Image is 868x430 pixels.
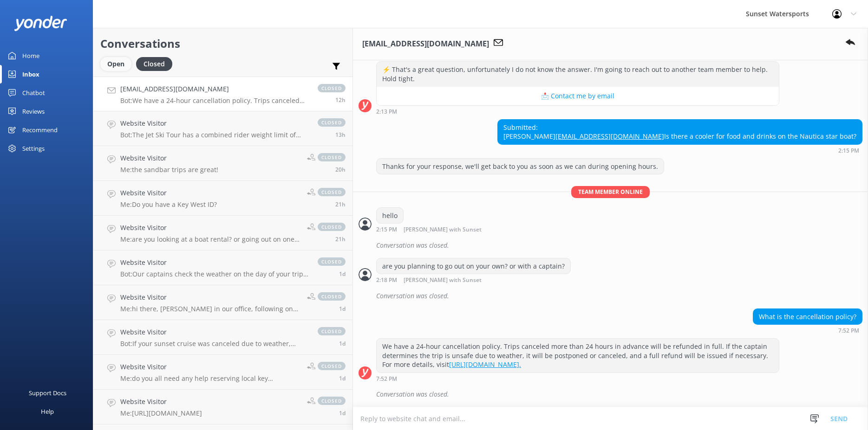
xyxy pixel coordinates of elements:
[318,84,346,92] span: closed
[120,327,308,337] h4: Website Visitor
[376,109,397,115] strong: 2:13 PM
[120,257,308,268] h4: Website Visitor
[22,65,39,83] div: Inbox
[339,409,346,417] span: Sep 12 2025 02:10pm (UTC -05:00) America/Cancun
[498,120,862,144] div: Submitted: [PERSON_NAME] Is there a cooler for food and drinks on the Nautica star boat?
[339,340,346,347] span: Sep 12 2025 05:52pm (UTC -05:00) America/Cancun
[22,121,58,139] div: Recommend
[404,277,482,283] span: [PERSON_NAME] with Sunset
[377,159,664,174] div: Thanks for your response, we'll get back to you as soon as we can during opening hours.
[376,276,571,283] div: Sep 13 2025 01:18pm (UTC -05:00) America/Cancun
[120,235,300,244] p: Me: are you looking at a boat rental? or going out on one of our excursions?
[318,362,346,370] span: closed
[14,16,67,31] img: yonder-white-logo.png
[753,309,862,325] div: What is the cancellation policy?
[120,270,308,278] p: Bot: Our captains check the weather on the day of your trip. If conditions are unsafe, the trip w...
[377,258,570,274] div: are you planning to go out on your own? or with a captain?
[359,237,862,253] div: 2025-09-13T18:16:30.711
[120,409,202,417] p: Me: [URL][DOMAIN_NAME]
[376,386,862,402] div: Conversation was closed.
[120,131,308,139] p: Bot: The Jet Ski Tour has a combined rider weight limit of 500 lbs per jet ski. If you have any c...
[377,62,779,86] div: ⚡ That's a great question, unfortunately I do not know the answer. I'm going to reach out to anot...
[318,327,346,335] span: closed
[753,327,862,334] div: Sep 13 2025 06:52pm (UTC -05:00) America/Cancun
[120,305,300,313] p: Me: hi there, [PERSON_NAME] in our office, following on from our chat bot - when are you going to...
[22,102,45,121] div: Reviews
[100,35,346,52] h2: Conversations
[318,118,346,127] span: closed
[335,166,346,173] span: Sep 13 2025 11:17am (UTC -05:00) America/Cancun
[136,58,177,69] a: Closed
[100,58,136,69] a: Open
[100,57,131,71] div: Open
[376,288,862,304] div: Conversation was closed.
[318,257,346,266] span: closed
[335,235,346,243] span: Sep 13 2025 09:54am (UTC -05:00) America/Cancun
[41,402,54,421] div: Help
[449,360,521,369] a: [URL][DOMAIN_NAME].
[318,397,346,405] span: closed
[29,384,66,402] div: Support Docs
[120,292,300,302] h4: Website Visitor
[497,147,862,154] div: Sep 13 2025 01:15pm (UTC -05:00) America/Cancun
[376,226,512,233] div: Sep 13 2025 01:15pm (UTC -05:00) America/Cancun
[318,292,346,301] span: closed
[376,277,397,283] strong: 2:18 PM
[359,386,862,402] div: 2025-09-14T00:06:41.810
[376,227,397,233] strong: 2:15 PM
[22,83,45,102] div: Chatbot
[339,374,346,382] span: Sep 12 2025 02:15pm (UTC -05:00) America/Cancun
[120,362,300,372] h4: Website Visitor
[838,148,859,154] strong: 2:15 PM
[120,374,300,383] p: Me: do you all need any help reserving local key [DEMOGRAPHIC_DATA] resident here to help
[93,250,352,285] a: Website VisitorBot:Our captains check the weather on the day of your trip. If conditions are unsa...
[93,285,352,320] a: Website VisitorMe:hi there, [PERSON_NAME] in our office, following on from our chat bot - when ar...
[335,200,346,208] span: Sep 13 2025 09:58am (UTC -05:00) America/Cancun
[335,96,346,104] span: Sep 13 2025 06:52pm (UTC -05:00) America/Cancun
[376,376,397,382] strong: 7:52 PM
[93,216,352,250] a: Website VisitorMe:are you looking at a boat rental? or going out on one of our excursions?closed21h
[318,223,346,231] span: closed
[318,153,346,161] span: closed
[120,166,218,174] p: Me: the sandbar trips are great!
[93,146,352,181] a: Website VisitorMe:the sandbar trips are great!closed20h
[376,108,779,115] div: Sep 13 2025 01:13pm (UTC -05:00) America/Cancun
[377,339,779,372] div: We have a 24-hour cancellation policy. Trips canceled more than 24 hours in advance will be refun...
[335,131,346,139] span: Sep 13 2025 05:53pm (UTC -05:00) America/Cancun
[136,57,172,71] div: Closed
[93,181,352,216] a: Website VisitorMe:Do you have a Key West ID?closed21h
[318,188,346,196] span: closed
[120,223,300,233] h4: Website Visitor
[838,328,859,334] strong: 7:52 PM
[571,186,650,198] span: Team member online
[120,96,308,105] p: Bot: We have a 24-hour cancellation policy. Trips canceled more than 24 hours in advance will be ...
[120,340,308,348] p: Bot: If your sunset cruise was canceled due to weather, you'll receive a full refund. Just give o...
[93,77,352,111] a: [EMAIL_ADDRESS][DOMAIN_NAME]Bot:We have a 24-hour cancellation policy. Trips canceled more than 2...
[22,139,45,158] div: Settings
[555,132,664,141] a: [EMAIL_ADDRESS][DOMAIN_NAME]
[120,188,217,198] h4: Website Visitor
[120,397,202,407] h4: Website Visitor
[93,390,352,424] a: Website VisitorMe:[URL][DOMAIN_NAME]closed1d
[376,375,779,382] div: Sep 13 2025 06:52pm (UTC -05:00) America/Cancun
[339,305,346,313] span: Sep 12 2025 08:17pm (UTC -05:00) America/Cancun
[93,355,352,390] a: Website VisitorMe:do you all need any help reserving local key [DEMOGRAPHIC_DATA] resident here t...
[362,38,489,50] h3: [EMAIL_ADDRESS][DOMAIN_NAME]
[377,87,779,105] button: 📩 Contact me by email
[120,84,308,94] h4: [EMAIL_ADDRESS][DOMAIN_NAME]
[120,200,217,209] p: Me: Do you have a Key West ID?
[120,118,308,128] h4: Website Visitor
[377,208,403,224] div: hello
[93,320,352,355] a: Website VisitorBot:If your sunset cruise was canceled due to weather, you'll receive a full refun...
[120,153,218,163] h4: Website Visitor
[93,111,352,146] a: Website VisitorBot:The Jet Ski Tour has a combined rider weight limit of 500 lbs per jet ski. If ...
[339,270,346,278] span: Sep 12 2025 10:32pm (UTC -05:00) America/Cancun
[359,288,862,304] div: 2025-09-13T18:20:38.417
[376,237,862,253] div: Conversation was closed.
[404,227,482,233] span: [PERSON_NAME] with Sunset
[22,46,39,65] div: Home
